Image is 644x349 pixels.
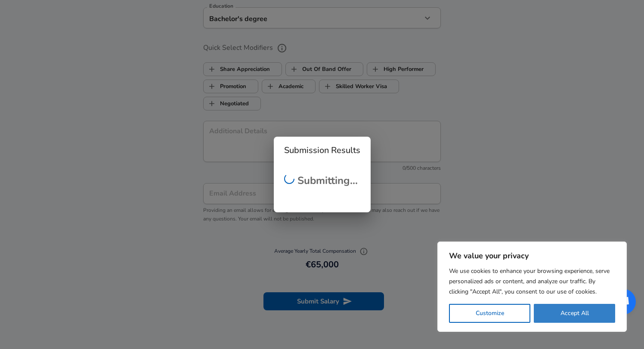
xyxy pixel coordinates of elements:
[274,137,371,164] h2: Submission Results
[437,242,627,332] div: We value your privacy
[534,304,615,323] button: Accept All
[449,304,530,323] button: Customize
[449,251,615,261] p: We value your privacy
[284,173,360,188] h2: Submitting...
[449,266,615,297] p: We use cookies to enhance your browsing experience, serve personalized ads or content, and analyz...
